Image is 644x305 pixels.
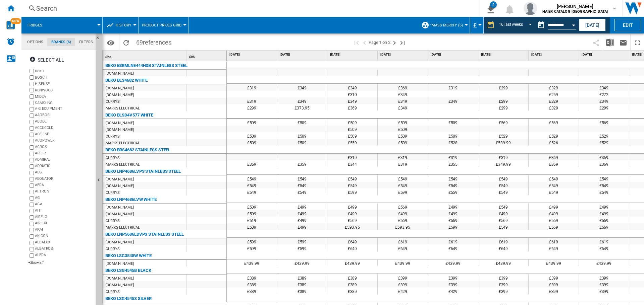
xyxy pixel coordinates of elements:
div: £529 [579,139,629,146]
div: £649 [428,245,478,251]
div: This report is based on a date in the past. [534,17,578,33]
span: Fridges [28,23,42,27]
span: references [143,39,171,46]
div: £569 [378,203,428,210]
input: brand.name [30,222,34,226]
div: £319 [428,154,478,160]
label: SAMSUNG [35,100,93,105]
div: £349.99 [478,160,528,167]
div: £569 [378,217,428,223]
button: Open calendar [568,18,580,30]
div: [DATE] [228,51,277,59]
input: brand.name [30,234,34,239]
button: "Mass Merch" (6) [430,17,466,33]
md-tab-item: Brands (6) [47,38,75,46]
div: £549 [277,188,327,195]
div: £310 [327,91,377,97]
button: Share this bookmark with others [589,34,603,50]
button: Maximize [631,34,644,50]
div: [DOMAIN_NAME] [106,127,134,133]
input: brand.name [30,88,34,92]
div: £569 [478,217,528,223]
div: AKICON [35,233,93,240]
span: [DATE] [582,52,628,57]
span: 69 [133,34,175,49]
div: £569 [579,217,629,223]
div: AEG [35,170,93,176]
div: £549 [327,175,377,182]
div: £569 [327,217,377,223]
div: [DOMAIN_NAME] [106,70,134,77]
span: "Mass Merch" (6) [430,23,463,27]
div: Search [36,4,462,13]
div: £499 [277,217,327,223]
input: brand.name [30,158,34,162]
div: £499 [277,210,327,217]
input: brand.name [30,145,34,150]
div: £549 [277,182,327,188]
div: CURRYS [106,155,119,161]
div: £319 [378,160,428,167]
button: Edit [614,19,641,31]
input: brand.name [30,113,34,118]
div: £559 [428,188,478,195]
md-tab-item: Options [23,38,47,46]
button: Options [104,36,117,49]
div: ACELINE [35,132,93,138]
div: £329 [529,84,579,91]
div: £499 [327,210,377,217]
span: SKU [189,55,196,59]
div: £569 [428,217,478,223]
input: brand.name [30,228,34,232]
input: brand.name [30,69,34,73]
md-tab-item: Filters [75,38,97,46]
div: £369 [378,84,428,91]
span: [DATE] [330,52,376,57]
div: £599 [277,245,327,251]
div: £599 [378,188,428,195]
div: £349 [428,97,478,104]
div: £529 [529,132,579,139]
div: £369 [579,160,629,167]
div: £549 [529,188,579,195]
div: £549 [428,175,478,182]
label: BEKO [35,69,93,74]
div: £349 [277,84,327,91]
button: [DATE] [579,19,606,31]
div: [DOMAIN_NAME] [106,92,134,98]
div: [DOMAIN_NAME] [106,85,134,92]
div: £509 [227,119,277,126]
span: [DATE] [531,52,577,57]
label: MIDEA [35,94,93,99]
div: £549 [478,223,528,230]
div: £509 [378,119,428,126]
div: £649 [327,238,377,245]
div: £349 [277,97,327,104]
div: £349 [327,97,377,104]
div: £349 [327,84,377,91]
div: £299 [478,97,528,104]
div: £549 [579,175,629,182]
div: £509 [227,139,277,146]
div: £509 [428,119,478,126]
input: brand.name [30,164,34,169]
div: £569 [478,119,528,126]
div: £549 [579,188,629,195]
div: £526 [529,139,579,146]
span: [DATE] [280,52,326,57]
div: £259 [529,91,579,97]
div: £299 [478,104,528,111]
input: brand.name [30,247,34,251]
div: £549 [579,182,629,188]
div: £369 [529,154,579,160]
div: SKU Sort None [188,51,226,61]
label: HISENSE [35,81,93,86]
div: £569 [529,217,579,223]
div: £359 [227,160,277,167]
div: £349 [579,97,629,104]
input: brand.name [30,94,34,99]
input: brand.name [30,120,34,124]
div: AHT [35,208,93,214]
div: £509 [227,210,277,217]
button: >Previous page [361,34,369,50]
